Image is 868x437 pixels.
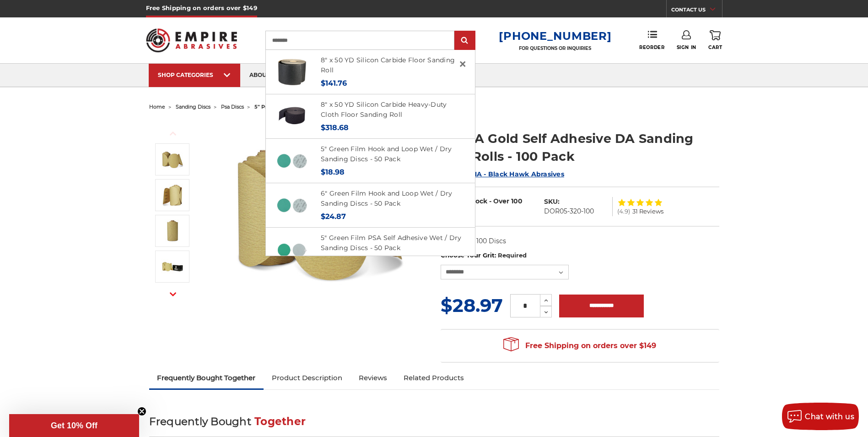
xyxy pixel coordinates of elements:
span: $18.98 [321,168,345,176]
a: psa discs [221,104,244,110]
dd: 100 Discs [476,236,506,246]
span: $141.76 [321,79,347,87]
span: Free Shipping on orders over $149 [503,337,656,355]
a: 5" Green Film PSA Self Adhesive Wet / Dry Sanding Discs - 50 Pack [321,234,461,252]
a: Related Products [395,368,472,388]
span: Cart [708,44,722,50]
span: - Over [489,197,509,205]
span: Chat with us [805,412,854,421]
button: Previous [162,124,184,143]
span: × [458,55,467,73]
img: 5-inch 80-grit durable green film PSA disc for grinding and paint removal on coated surfaces [276,234,307,265]
input: Submit [456,32,474,50]
a: Cart [708,30,722,50]
img: 5" PSA Gold Sanding Discs on a Roll [161,184,184,207]
span: Reorder [639,44,664,50]
a: Close [455,57,470,71]
span: Together [254,415,306,428]
p: FOR QUESTIONS OR INQUIRIES [499,45,611,51]
img: 6-inch 60-grit green film hook and loop sanding discs with fast cutting aluminum oxide for coarse... [276,190,307,221]
a: about us [240,64,288,87]
label: Choose Your Grit: [441,251,719,260]
span: Frequently Bought [149,415,251,428]
a: Reviews [350,368,395,388]
img: Black hawk abrasives gold psa discs on a roll [161,255,184,278]
span: $318.68 [321,123,349,132]
span: 31 Reviews [632,208,663,214]
span: $24.87 [321,212,346,221]
a: Frequently Bought Together [149,368,264,388]
span: $28.97 [441,294,503,317]
span: (4.9) [617,208,630,214]
a: 5" Green Film Hook and Loop Wet / Dry Sanding Discs - 50 Pack [321,145,452,164]
div: Get 10% OffClose teaser [9,414,139,437]
a: BHA - Black Hawk Abrasives [466,170,564,178]
button: Chat with us [782,403,859,430]
img: Silicon Carbide 8" x 50 YD Floor Sanding Roll [276,56,307,87]
span: 100 [511,197,523,205]
a: home [149,104,165,110]
img: 5" Sticky Backed Sanding Discs on a roll [227,120,410,303]
button: Next [162,284,184,304]
a: Product Description [264,368,350,388]
dt: SKU: [544,197,560,207]
a: 8" x 50 YD Silicon Carbide Heavy-Duty Cloth Floor Sanding Roll [321,100,447,119]
a: 8" x 50 YD Silicon Carbide Floor Sanding Roll [321,56,455,75]
a: sanding discs [176,104,210,110]
img: Side-by-side 5-inch green film hook and loop sanding disc p60 grit and loop back [276,145,307,176]
span: 5" psa gold self adhesive da sanding disc rolls - 100 pack [254,104,408,110]
a: Reorder [639,30,664,50]
h1: 5" PSA Gold Self Adhesive DA Sanding Disc Rolls - 100 Pack [441,130,719,165]
a: 6" Green Film Hook and Loop Wet / Dry Sanding Discs - 50 Pack [321,189,452,208]
span: Get 10% Off [51,421,97,430]
dd: DOR05-320-100 [544,207,594,216]
a: [PHONE_NUMBER] [499,29,611,43]
div: SHOP CATEGORIES [158,71,231,78]
span: Sign In [677,44,696,50]
img: Empire Abrasives [146,22,237,58]
img: 5" Sticky Backed Sanding Discs on a roll [161,148,184,171]
img: 5 inch gold discs on a roll [161,219,184,242]
img: Silicon Carbide 8" x 50 YD Heavy-Duty Cloth Floor Sanding Roll [276,101,307,132]
a: CONTACT US [671,5,722,17]
button: Close teaser [137,407,146,416]
small: Required [498,251,527,259]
